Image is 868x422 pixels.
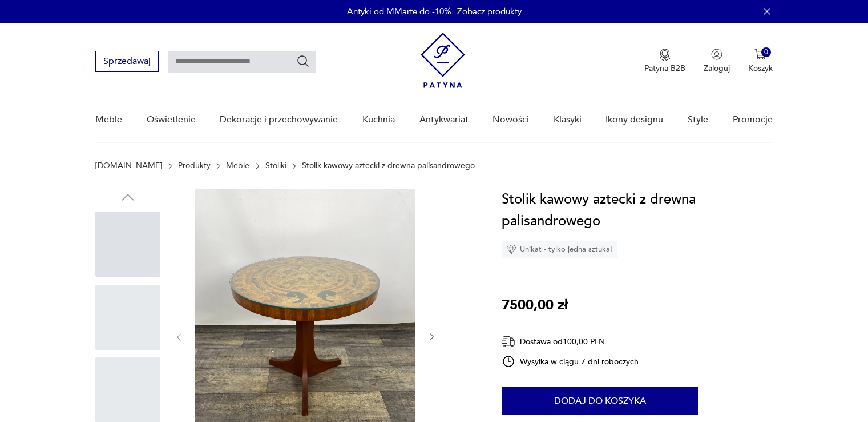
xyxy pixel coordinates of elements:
a: Dekoracje i przechowywanie [220,98,338,142]
div: Unikat - tylko jedna sztuka! [502,241,617,258]
div: Dostawa od 100,00 PLN [502,335,639,349]
a: Sprzedawaj [95,58,159,66]
a: Meble [95,98,122,142]
p: Zaloguj [704,63,730,74]
p: Antyki od MMarte do -10% [347,6,451,17]
button: Zaloguj [704,49,730,74]
a: Klasyki [554,98,582,142]
button: Sprzedawaj [95,51,159,72]
button: Dodaj do koszyka [502,387,698,415]
img: Ikona koszyka [754,49,766,60]
img: Ikonka użytkownika [711,49,722,60]
a: Kuchnia [362,98,395,142]
p: Stolik kawowy aztecki z drewna palisandrowego [302,161,475,170]
button: 0Koszyk [748,49,773,74]
div: Wysyłka w ciągu 7 dni roboczych [502,355,639,368]
a: Antykwariat [419,98,469,142]
a: Ikony designu [605,98,663,142]
a: Stoliki [265,161,286,170]
a: Meble [226,161,249,170]
a: [DOMAIN_NAME] [95,161,162,170]
a: Oświetlenie [147,98,196,142]
a: Zobacz produkty [457,6,522,17]
img: Ikona diamentu [506,244,516,254]
a: Produkty [178,161,211,170]
a: Ikona medaluPatyna B2B [644,49,685,74]
img: Ikona dostawy [502,335,515,349]
img: Patyna - sklep z meblami i dekoracjami vintage [421,33,465,88]
p: 7500,00 zł [502,294,568,316]
button: Szukaj [296,54,310,68]
p: Koszyk [748,63,773,74]
p: Patyna B2B [644,63,685,74]
img: Ikona medalu [659,49,671,61]
div: 0 [761,47,771,57]
a: Nowości [492,98,529,142]
a: Style [688,98,708,142]
a: Promocje [733,98,773,142]
h1: Stolik kawowy aztecki z drewna palisandrowego [502,189,773,232]
button: Patyna B2B [644,49,685,74]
